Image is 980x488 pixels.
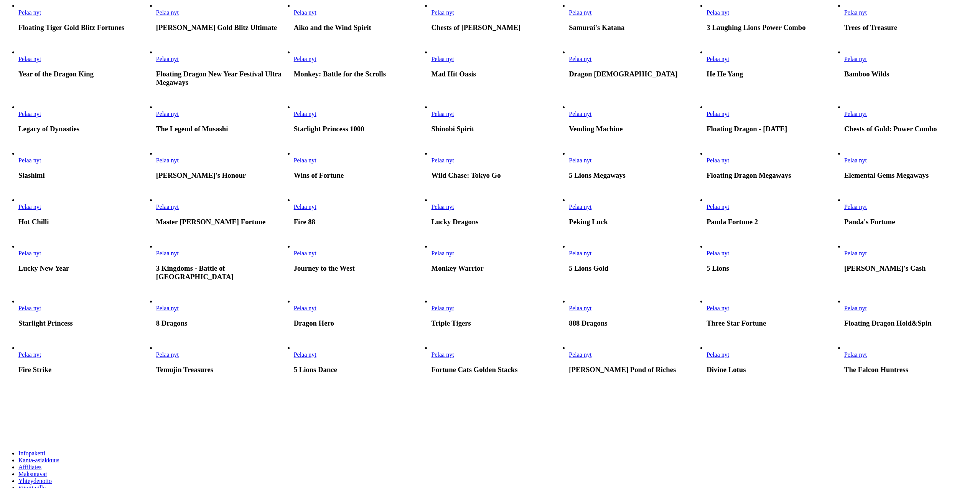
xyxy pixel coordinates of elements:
span: Pelaa nyt [18,203,41,210]
h3: Trees of Treasure [844,23,977,32]
span: Pelaa nyt [18,250,41,256]
article: He He Yang [707,49,839,78]
h3: Bamboo Wilds [844,70,977,78]
h3: Floating Dragon New Year Festival Ultra Megaways [156,70,289,87]
span: Pelaa nyt [294,250,316,256]
h3: 3 Laughing Lions Power Combo [707,23,839,32]
span: Pelaa nyt [431,56,454,62]
span: Infopaketti [18,450,45,457]
article: 888 Dragons [569,298,702,328]
a: Fire 88 [294,203,316,210]
a: Dragon Hero [294,305,316,311]
span: Pelaa nyt [18,351,41,358]
article: Fortune Cats Golden Stacks [431,344,564,374]
span: Pelaa nyt [569,250,591,256]
a: Hot Chilli [18,203,41,210]
h3: Chests of [PERSON_NAME] [431,23,564,32]
a: Peking Luck [569,203,591,210]
h3: Monkey: Battle for the Scrolls [294,70,427,78]
a: Year of the Dragon King [18,56,41,62]
h3: Peking Luck [569,218,702,226]
a: 5 Lions [707,250,729,256]
span: Pelaa nyt [294,9,316,16]
a: Vending Machine [569,111,591,117]
h3: The Legend of Musashi [156,125,289,133]
h3: Starlight Princess 1000 [294,125,427,133]
article: 3 Kingdoms - Battle of Red Cliffs [156,243,289,281]
a: Monkey Warrior [431,250,454,256]
a: Mad Hit Oasis [431,56,454,62]
a: Chests of Gold: Power Combo [844,111,867,117]
h3: Shinobi Spirit [431,125,564,133]
span: Pelaa nyt [294,111,316,117]
span: Pelaa nyt [156,305,179,311]
h3: Floating Dragon - [DATE] [707,125,839,133]
article: Year of the Dragon King [18,49,151,78]
article: Peking Luck [569,197,702,226]
h3: Slashimi [18,171,151,180]
a: Starlight Princess 1000 [294,111,316,117]
a: 5 Lions Dance [294,351,316,358]
article: Samurai's Katana [569,2,702,32]
h3: Mad Hit Oasis [431,70,564,78]
a: Elemental Gems Megaways [844,157,867,164]
a: Fu Wu Shi Gold Blitz Ultimate [156,9,179,16]
h3: Panda Fortune 2 [707,218,839,226]
a: Floating Dragon Hold&Spin [844,305,867,311]
article: Vending Machine [569,104,702,133]
h3: Aiko and the Wind Spirit [294,23,427,32]
h3: Three Star Fortune [707,319,839,328]
a: Starlight Princess [18,305,41,311]
article: Elemental Gems Megaways [844,150,977,180]
h3: 5 Lions Gold [569,264,702,273]
span: Pelaa nyt [569,157,591,164]
h3: 5 Lions Megaways [569,171,702,180]
h3: 5 Lions [707,264,839,273]
span: Pelaa nyt [844,203,867,210]
a: Lucky Dragons [431,203,454,210]
h3: Floating Tiger Gold Blitz Fortunes [18,23,151,32]
span: Pelaa nyt [569,9,591,16]
article: 3 Laughing Lions Power Combo [707,2,839,32]
span: Pelaa nyt [844,305,867,311]
article: Fire 88 [294,197,427,226]
span: Pelaa nyt [156,9,179,16]
article: 8 Dragons [156,298,289,328]
h3: The Falcon Huntress [844,366,977,374]
span: Pelaa nyt [569,56,591,62]
a: Panda's Fortune [844,203,867,210]
article: 5 Lions Gold [569,243,702,273]
article: Floating Dragon Megaways [707,150,839,180]
article: Jin Chan’s Pond of Riches [569,344,702,374]
span: Yhteydenotto [18,478,52,484]
a: 5 Lions Megaways [569,157,591,164]
article: Ronin's Honour [156,150,289,180]
span: Pelaa nyt [294,203,316,210]
article: Monkey: Battle for the Scrolls [294,49,427,78]
article: 5 Lions Dance [294,344,427,374]
span: Pelaa nyt [707,203,729,210]
a: 5 Lions Gold [569,250,591,256]
article: Temujin Treasures [156,344,289,374]
h3: Dragon [DEMOGRAPHIC_DATA] [569,70,702,78]
article: Starlight Princess 1000 [294,104,427,133]
a: Aiko and the Wind Spirit [294,9,316,16]
h3: Hot Chilli [18,218,151,226]
span: Pelaa nyt [294,305,316,311]
article: Lucky New Year [18,243,151,273]
span: Pelaa nyt [707,351,729,358]
span: Pelaa nyt [294,157,316,164]
article: Caishen's Cash [844,243,977,273]
article: Shinobi Spirit [431,104,564,133]
article: Master Chen's Fortune [156,197,289,226]
span: Pelaa nyt [707,250,729,256]
article: Legacy of Dynasties [18,104,151,133]
span: Pelaa nyt [707,157,729,164]
span: Pelaa nyt [707,56,729,62]
h3: Starlight Princess [18,319,151,328]
article: Dragon Hero [294,298,427,328]
h3: Legacy of Dynasties [18,125,151,133]
h3: Panda's Fortune [844,218,977,226]
a: Monkey: Battle for the Scrolls [294,56,316,62]
span: Pelaa nyt [844,250,867,256]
